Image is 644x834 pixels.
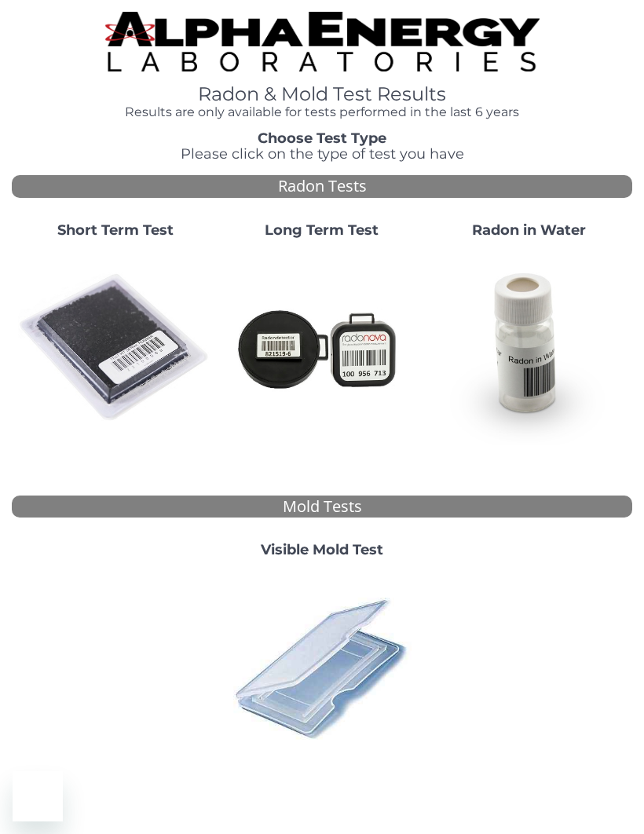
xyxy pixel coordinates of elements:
strong: Long Term Test [265,221,379,239]
strong: Short Term Test [57,221,174,239]
img: Radtrak2vsRadtrak3.jpg [225,251,419,444]
h4: Results are only available for tests performed in the last 6 years [105,105,540,119]
img: ShortTerm.jpg [18,251,212,444]
img: RadoninWater.jpg [432,251,626,444]
strong: Choose Test Type [258,130,386,147]
span: Please click on the type of test you have [181,145,464,163]
iframe: Button to launch messaging window [13,771,63,821]
div: Radon Tests [12,175,632,198]
img: TightCrop.jpg [105,12,540,71]
h1: Radon & Mold Test Results [105,84,540,104]
strong: Radon in Water [472,221,586,239]
div: Mold Tests [12,496,632,518]
strong: Visible Mold Test [261,541,383,558]
img: PI42764010.jpg [225,571,419,765]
